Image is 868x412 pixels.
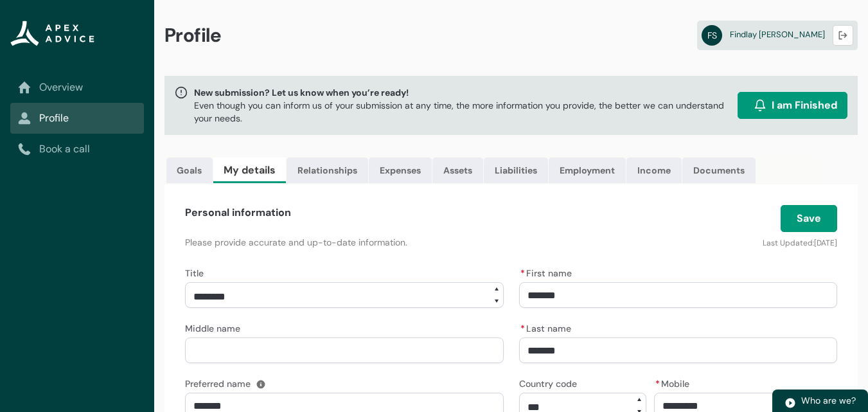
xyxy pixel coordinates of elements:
[185,319,245,335] label: Middle name
[164,23,222,48] span: Profile
[763,238,814,248] lightning-formatted-text: Last Updated:
[185,375,256,390] label: Preferred name
[654,375,695,390] label: Mobile
[432,157,483,183] a: Assets
[682,157,756,183] a: Documents
[519,264,577,280] label: First name
[194,86,732,99] span: New submission? Let us know when you’re ready!
[369,157,432,183] a: Expenses
[18,80,136,95] a: Overview
[702,25,722,46] abbr: FS
[801,395,856,406] span: Who are we?
[185,205,291,220] h4: Personal information
[185,267,204,279] span: Title
[626,157,682,183] a: Income
[520,323,525,334] abbr: required
[730,29,825,40] span: Findlay [PERSON_NAME]
[287,157,368,183] a: Relationships
[655,378,660,390] abbr: required
[772,98,837,113] span: I am Finished
[519,319,576,335] label: Last name
[833,25,853,46] button: Logout
[781,205,837,232] button: Save
[754,99,766,112] img: alarm.svg
[194,99,732,125] p: Even though you can inform us of your submission at any time, the more information you provide, t...
[520,267,525,279] abbr: required
[697,21,858,50] a: FSFindlay [PERSON_NAME]
[484,157,548,183] a: Liabilities
[814,238,837,248] lightning-formatted-date-time: [DATE]
[10,21,94,46] img: Apex Advice Group
[185,236,615,249] p: Please provide accurate and up-to-date information.
[18,111,136,126] a: Profile
[18,141,136,157] a: Book a call
[549,157,626,183] a: Employment
[784,397,796,409] img: play.svg
[738,92,847,119] button: I am Finished
[10,72,144,165] nav: Sub page
[519,378,577,390] span: Country code
[166,157,213,183] a: Goals
[213,157,286,183] a: My details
